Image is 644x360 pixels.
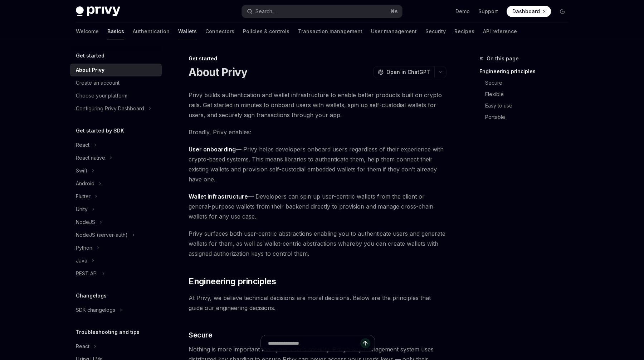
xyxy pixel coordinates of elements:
[70,76,162,89] a: Create an account
[178,23,197,40] a: Wallets
[485,100,574,111] a: Easy to use
[189,66,247,79] h1: About Privy
[76,218,95,226] div: NodeJS
[76,104,144,113] div: Configuring Privy Dashboard
[133,23,170,40] a: Authentication
[189,127,447,137] span: Broadly, Privy enables:
[76,91,127,100] div: Choose your platform
[255,7,275,16] div: Search...
[70,89,162,102] a: Choose your platform
[205,23,234,40] a: Connectors
[478,8,498,15] a: Support
[70,64,162,76] a: About Privy
[189,229,447,259] span: Privy surfaces both user-centric abstractions enabling you to authenticate users and generate wal...
[76,328,140,336] h5: Troubleshooting and tips
[76,141,89,149] div: React
[371,23,417,40] a: User management
[76,66,104,74] div: About Privy
[76,166,87,175] div: Swift
[390,9,398,14] span: ⌘ K
[557,6,568,17] button: Toggle dark mode
[455,8,470,15] a: Demo
[189,55,447,62] div: Get started
[485,111,574,123] a: Portable
[76,192,91,201] div: Flutter
[76,154,105,162] div: React native
[189,193,248,200] strong: Wallet infrastructure
[507,6,551,17] a: Dashboard
[189,293,447,313] span: At Privy, we believe technical decisions are moral decisions. Below are the principles that guide...
[373,66,434,78] button: Open in ChatGPT
[189,144,447,184] span: — Privy helps developers onboard users regardless of their experience with crypto-based systems. ...
[76,126,124,135] h5: Get started by SDK
[242,5,402,18] button: Search...⌘K
[76,231,128,239] div: NodeJS (server-auth)
[76,256,87,265] div: Java
[76,291,107,300] h5: Changelogs
[485,89,574,100] a: Flexible
[189,276,276,287] span: Engineering principles
[76,306,115,314] div: SDK changelogs
[76,6,120,16] img: dark logo
[243,23,289,40] a: Policies & controls
[76,79,119,87] div: Create an account
[512,8,540,15] span: Dashboard
[76,342,89,351] div: React
[76,269,98,278] div: REST API
[298,23,362,40] a: Transaction management
[483,23,517,40] a: API reference
[76,51,104,60] h5: Get started
[76,23,99,40] a: Welcome
[360,338,370,348] button: Send message
[189,191,447,221] span: — Developers can spin up user-centric wallets from the client or general-purpose wallets from the...
[189,330,212,340] span: Secure
[386,69,430,76] span: Open in ChatGPT
[189,146,236,153] strong: User onboarding
[425,23,446,40] a: Security
[485,77,574,89] a: Secure
[454,23,474,40] a: Recipes
[487,54,519,63] span: On this page
[76,244,92,252] div: Python
[479,66,574,77] a: Engineering principles
[107,23,124,40] a: Basics
[76,205,88,214] div: Unity
[189,90,447,120] span: Privy builds authentication and wallet infrastructure to enable better products built on crypto r...
[76,179,94,188] div: Android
